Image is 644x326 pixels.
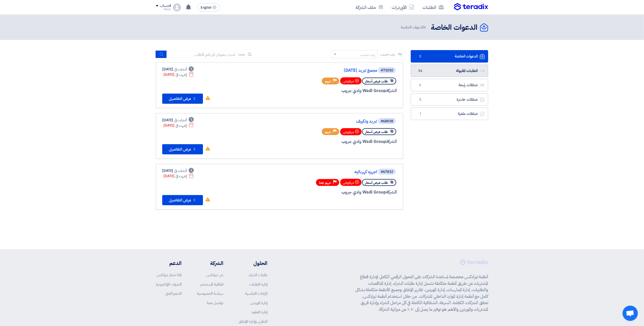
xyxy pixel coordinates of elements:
span: بحث [238,52,245,57]
li: الشركة [197,259,223,267]
span: إنتهت في [175,123,186,128]
span: مهم جدا [319,180,331,185]
span: إنتهت في [175,72,186,77]
a: طلبات الشراء [249,272,267,278]
a: اتفاقية المستخدم [200,281,223,287]
span: الشركة [386,87,397,94]
div: [DATE] [162,67,194,72]
span: 34 [417,68,423,73]
span: 6 [417,83,423,88]
span: 3 [417,54,423,59]
a: صفقات خاسرة3 [411,93,488,106]
span: إنتهت في [175,173,186,179]
a: إدارة الطلبات [249,281,267,287]
span: الشركة [386,138,397,145]
a: التقارير وإدارة الإنفاق [239,319,267,324]
div: رتب حسب [360,52,375,57]
div: #67832 [381,170,393,174]
div: مرفوض [340,128,362,135]
input: ابحث بعنوان أو رقم الطلب [167,51,238,58]
span: رتب حسب [380,52,395,57]
div: [DATE] [163,123,194,128]
span: 3 [423,24,426,30]
a: الأوردرات [388,1,418,13]
button: عرض التفاصيل [162,195,203,205]
span: 3 [417,97,423,102]
span: مهم [325,79,331,84]
a: صفقات رابحة6 [411,79,488,91]
a: تواصل معنا [207,300,223,306]
div: #68038 [381,120,393,123]
a: الطلبات [418,1,448,13]
a: لماذا تختار تيرادكس [156,272,182,278]
a: ملف الشركة [351,1,388,13]
span: طلب عرض أسعار [365,129,388,134]
a: صفقات ملغية1 [411,108,488,120]
span: أنشئت في [174,117,186,123]
button: عرض التفاصيل [162,94,203,104]
div: الحساب [160,4,171,8]
a: تبريد وتكييف [275,119,377,124]
a: عن تيرادكس [206,272,223,278]
a: الدعم الفني [165,291,182,296]
div: [DATE] [162,168,194,173]
a: الندوات الإلكترونية [156,281,182,287]
li: الدعم [156,259,182,267]
a: المزادات العكسية [245,291,267,296]
img: profile_test.png [173,3,181,11]
h2: الدعوات الخاصة [431,23,477,33]
img: Teradix logo [454,3,488,11]
button: English [197,3,220,11]
span: 1 [417,111,423,116]
a: الدعوات الخاصة3 [411,50,488,63]
a: اجهزه كهربائيه [275,170,377,174]
span: طلب عرض أسعار [365,79,388,84]
p: أنظمة تيرادكس مخصصة لمساعدة الشركات على التحول الرقمي الكامل لإدارة قطاع المشتريات عن طريق أنظمة ... [355,274,488,313]
span: English [201,6,211,9]
a: سياسة الخصوصية [197,291,223,296]
a: إدارة الموردين [250,300,267,306]
span: أنشئت في [174,67,186,72]
span: طلب عرض أسعار [365,180,388,185]
div: Open chat [623,306,638,321]
span: الشركة [386,189,397,195]
a: إدارة العقود [251,309,267,315]
span: الدعوات الخاصة [401,24,427,30]
div: Ramy [156,8,171,11]
a: مجمع تبريد [DATE] [275,68,377,73]
div: Wadi Group وادي جروب [274,138,397,145]
div: مرفوض [340,77,362,84]
a: الطلبات المقبولة34 [411,65,488,77]
li: الحلول [239,259,267,267]
span: أنشئت في [174,168,186,173]
div: [DATE] [163,72,194,77]
div: مرفوض [340,179,362,186]
div: #71010 [381,69,393,72]
div: [DATE] [162,117,194,123]
span: مهم [325,129,331,134]
button: عرض التفاصيل [162,144,203,154]
div: Wadi Group وادي جروب [274,189,397,196]
div: Wadi Group وادي جروب [274,87,397,94]
div: [DATE] [163,173,194,179]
